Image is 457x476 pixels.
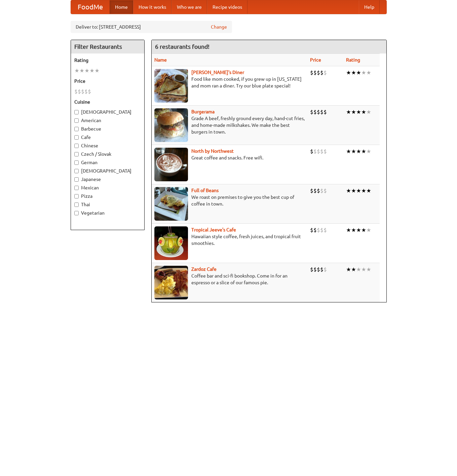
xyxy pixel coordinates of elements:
[320,69,323,76] li: $
[74,144,79,148] input: Chinese
[155,43,210,50] ng-pluralize: 6 restaurants found!
[74,88,78,95] li: $
[366,266,371,273] li: ★
[346,226,351,234] li: ★
[351,108,356,116] li: ★
[74,67,79,74] li: ★
[74,135,79,140] input: Cafe
[154,233,305,247] p: Hawaiian style coffee, fresh juices, and tropical fruit smoothies.
[79,67,84,74] li: ★
[154,272,305,286] p: Coffee bar and sci-fi bookshop. Come in for an espresso or a slice of our famous pie.
[317,266,320,273] li: $
[317,226,320,234] li: $
[74,109,141,115] label: [DEMOGRAPHIC_DATA]
[356,69,361,76] li: ★
[74,57,141,64] h5: Rating
[310,69,313,76] li: $
[74,168,141,174] label: [DEMOGRAPHIC_DATA]
[366,226,371,234] li: ★
[71,0,110,14] a: FoodMe
[320,187,323,194] li: $
[191,227,236,232] a: Tropical Jeeve's Cafe
[74,176,141,183] label: Japanese
[366,69,371,76] li: ★
[154,57,167,63] a: Name
[310,266,313,273] li: $
[78,88,81,95] li: $
[313,108,317,116] li: $
[74,134,141,141] label: Cafe
[323,69,327,76] li: $
[361,266,366,273] li: ★
[74,186,79,190] input: Mexican
[191,109,215,114] a: Burgerama
[74,127,79,131] input: Barbecue
[356,108,361,116] li: ★
[74,169,79,173] input: [DEMOGRAPHIC_DATA]
[346,108,351,116] li: ★
[356,266,361,273] li: ★
[346,266,351,273] li: ★
[191,148,234,154] b: North by Northwest
[366,108,371,116] li: ★
[313,226,317,234] li: $
[361,226,366,234] li: ★
[154,69,188,103] img: sallys.jpg
[88,88,91,95] li: $
[320,108,323,116] li: $
[74,184,141,191] label: Mexican
[211,24,227,30] a: Change
[74,211,79,215] input: Vegetarian
[74,142,141,149] label: Chinese
[310,187,313,194] li: $
[323,226,327,234] li: $
[351,226,356,234] li: ★
[320,148,323,155] li: $
[74,160,79,165] input: German
[313,187,317,194] li: $
[346,69,351,76] li: ★
[323,108,327,116] li: $
[351,187,356,194] li: ★
[310,148,313,155] li: $
[366,187,371,194] li: ★
[317,187,320,194] li: $
[74,193,141,199] label: Pizza
[356,187,361,194] li: ★
[323,148,327,155] li: $
[74,117,141,124] label: American
[346,148,351,155] li: ★
[154,148,188,181] img: north.jpg
[74,99,141,105] h5: Cuisine
[361,69,366,76] li: ★
[74,118,79,123] input: American
[361,148,366,155] li: ★
[84,67,89,74] li: ★
[313,266,317,273] li: $
[74,78,141,84] h5: Price
[154,154,305,161] p: Great coffee and snacks. Free wifi.
[310,57,321,63] a: Price
[74,194,79,198] input: Pizza
[154,266,188,299] img: zardoz.jpg
[89,67,94,74] li: ★
[191,188,219,193] b: Full of Beans
[133,0,172,14] a: How it works
[74,110,79,114] input: [DEMOGRAPHIC_DATA]
[356,226,361,234] li: ★
[154,226,188,260] img: jeeves.jpg
[110,0,133,14] a: Home
[346,57,360,63] a: Rating
[191,70,244,75] a: [PERSON_NAME]'s Diner
[359,0,380,14] a: Help
[154,115,305,135] p: Grade A beef, freshly ground every day, hand-cut fries, and home-made milkshakes. We make the bes...
[313,69,317,76] li: $
[94,67,100,74] li: ★
[361,108,366,116] li: ★
[351,266,356,273] li: ★
[81,88,84,95] li: $
[74,203,79,207] input: Thai
[71,40,144,53] h4: Filter Restaurants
